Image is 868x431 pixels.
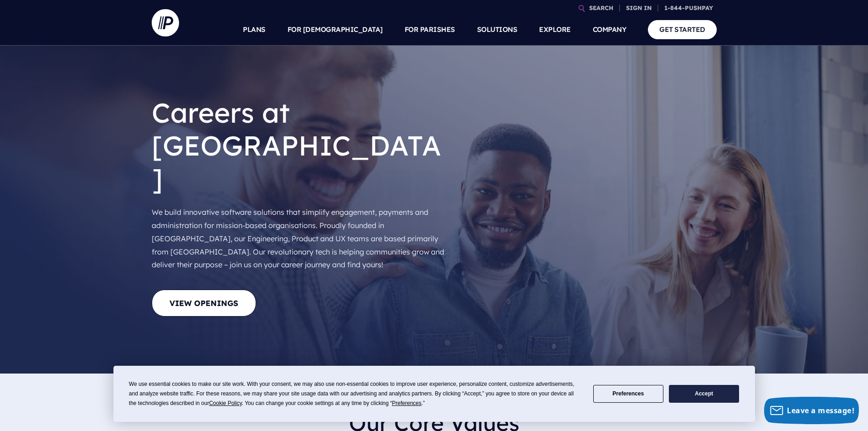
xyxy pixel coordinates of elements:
[243,14,266,46] a: PLANS
[764,397,859,424] button: Leave a message!
[477,14,518,46] a: SOLUTIONS
[787,405,854,415] span: Leave a message!
[392,400,421,406] span: Preferences
[288,14,383,46] a: FOR [DEMOGRAPHIC_DATA]
[129,379,582,408] div: We use essential cookies to make our site work. With your consent, we may also use non-essential ...
[152,89,448,202] h1: Careers at [GEOGRAPHIC_DATA]
[152,290,256,317] a: View Openings
[648,20,717,39] a: GET STARTED
[152,202,448,275] p: We build innovative software solutions that simplify engagement, payments and administration for ...
[669,385,739,403] button: Accept
[593,385,663,403] button: Preferences
[209,400,242,406] span: Cookie Policy
[539,14,571,46] a: EXPLORE
[113,366,755,422] div: Cookie Consent Prompt
[405,14,455,46] a: FOR PARISHES
[593,14,627,46] a: COMPANY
